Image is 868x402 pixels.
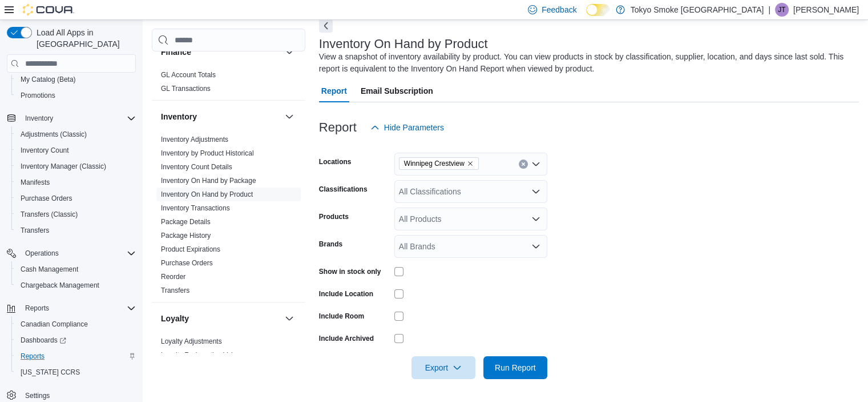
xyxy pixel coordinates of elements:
[467,160,474,167] button: Remove Winnipeg Crestview from selection in this group
[161,351,244,359] a: Loyalty Redemption Values
[16,208,136,221] span: Transfers (Classic)
[161,71,216,79] a: GL Account Totals
[161,272,185,281] span: Reorder
[161,313,280,324] button: Loyalty
[21,301,136,315] span: Reports
[21,112,136,125] span: Inventory
[321,79,347,102] span: Report
[16,317,92,331] a: Canadian Compliance
[21,162,106,171] span: Inventory Manager (Classic)
[161,231,211,240] span: Package History
[319,240,342,249] label: Brands
[161,162,232,172] span: Inventory Count Details
[16,192,77,205] a: Purchase Orders
[793,3,859,17] p: [PERSON_NAME]
[418,356,469,379] span: Export
[21,194,72,203] span: Purchase Orders
[25,114,53,123] span: Inventory
[161,70,216,79] span: GL Account Totals
[16,144,136,157] span: Inventory Count
[161,337,222,346] span: Loyalty Adjustments
[11,71,140,87] button: My Catalog (Beta)
[161,177,256,185] a: Inventory On Hand by Package
[16,278,136,292] span: Chargeback Management
[161,204,230,213] span: Inventory Transactions
[16,89,136,102] span: Promotions
[531,160,540,169] button: Open list of options
[282,110,296,124] button: Inventory
[161,149,254,157] a: Inventory by Product Historical
[11,206,140,222] button: Transfers (Classic)
[161,163,232,171] a: Inventory Count Details
[11,126,140,142] button: Adjustments (Classic)
[319,289,373,298] label: Include Location
[495,362,536,373] span: Run Report
[384,122,444,133] span: Hide Parameters
[778,3,785,17] span: JT
[11,158,140,174] button: Inventory Manager (Classic)
[25,249,59,258] span: Operations
[16,144,74,157] a: Inventory Count
[775,3,789,17] div: Jade Thiessen
[11,332,140,348] a: Dashboards
[16,365,136,379] span: Washington CCRS
[161,84,211,93] span: GL Transactions
[161,259,213,267] a: Purchase Orders
[161,46,191,58] h3: Finance
[21,352,45,361] span: Reports
[21,301,54,315] button: Reports
[16,224,136,237] span: Transfers
[11,174,140,190] button: Manifests
[21,281,99,290] span: Chargeback Management
[152,68,305,100] div: Finance
[531,187,540,196] button: Open list of options
[11,277,140,293] button: Chargeback Management
[319,334,374,343] label: Include Archived
[161,232,211,240] a: Package History
[16,176,136,189] span: Manifests
[16,278,104,292] a: Chargeback Management
[161,176,256,185] span: Inventory On Hand by Package
[16,160,111,173] a: Inventory Manager (Classic)
[161,217,211,226] span: Package Details
[16,224,54,237] a: Transfers
[152,133,305,302] div: Inventory
[16,192,136,205] span: Purchase Orders
[161,111,197,122] h3: Inventory
[161,136,228,144] a: Inventory Adjustments
[16,73,80,86] a: My Catalog (Beta)
[542,4,576,15] span: Feedback
[21,265,78,274] span: Cash Management
[161,85,211,93] a: GL Transactions
[161,149,254,158] span: Inventory by Product Historical
[319,157,352,166] label: Locations
[319,212,349,221] label: Products
[16,128,136,141] span: Adjustments (Classic)
[16,333,136,347] span: Dashboards
[319,19,333,33] button: Next
[16,333,71,347] a: Dashboards
[21,178,50,187] span: Manifests
[11,142,140,158] button: Inventory Count
[161,273,185,281] a: Reorder
[11,364,140,380] button: [US_STATE] CCRS
[11,261,140,277] button: Cash Management
[32,27,136,50] span: Load All Apps in [GEOGRAPHIC_DATA]
[21,226,49,235] span: Transfers
[16,365,84,379] a: [US_STATE] CCRS
[16,89,60,102] a: Promotions
[319,51,853,75] div: View a snapshot of inventory availability by product. You can view products in stock by classific...
[16,160,136,173] span: Inventory Manager (Classic)
[16,262,136,276] span: Cash Management
[319,267,381,276] label: Show in stock only
[531,242,540,251] button: Open list of options
[21,336,66,345] span: Dashboards
[361,79,433,102] span: Email Subscription
[319,185,368,194] label: Classifications
[161,245,220,253] a: Product Expirations
[11,316,140,332] button: Canadian Compliance
[11,87,140,104] button: Promotions
[161,111,280,122] button: Inventory
[16,128,91,141] a: Adjustments (Classic)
